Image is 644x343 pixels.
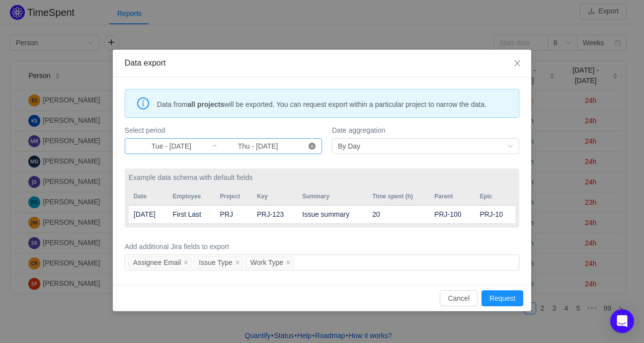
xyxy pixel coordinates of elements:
[129,172,515,183] label: Example data schema with default fields
[125,242,519,252] label: Add additional Jira fields to export
[137,97,149,109] i: icon: info-circle
[131,141,212,152] input: Start date
[507,143,513,150] i: icon: down
[235,260,240,266] i: icon: close
[513,59,521,67] i: icon: close
[286,260,291,266] i: icon: close
[157,99,511,110] span: Data from will be exported. You can request export within a particular project to narrow the data.
[309,143,316,150] i: icon: close-circle
[167,188,215,205] th: Employee
[187,100,224,108] strong: all projects
[128,257,192,268] li: Assignee Email
[475,188,515,205] th: Epic
[338,139,360,154] div: By Day
[199,257,232,268] div: Issue Type
[332,125,519,136] label: Date aggregation
[297,188,367,205] th: Summary
[133,257,181,268] div: Assignee Email
[129,205,168,224] td: [DATE]
[250,257,283,268] div: Work Type
[129,188,168,205] th: Date
[125,58,519,69] div: Data export
[610,309,634,333] div: Open Intercom Messenger
[367,188,429,205] th: Time spent (h)
[252,205,297,224] td: PRJ-123
[245,257,294,268] li: Work Type
[183,260,188,266] i: icon: close
[215,188,252,205] th: Project
[215,205,252,224] td: PRJ
[503,50,531,78] button: Close
[252,188,297,205] th: Key
[125,125,322,136] label: Select period
[367,205,429,224] td: 20
[429,205,475,224] td: PRJ-100
[297,205,367,224] td: Issue summary
[440,290,478,306] button: Cancel
[193,257,242,268] li: Issue Type
[482,290,523,306] button: Request
[475,205,515,224] td: PRJ-10
[217,141,299,152] input: End date
[429,188,475,205] th: Parent
[167,205,215,224] td: First Last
